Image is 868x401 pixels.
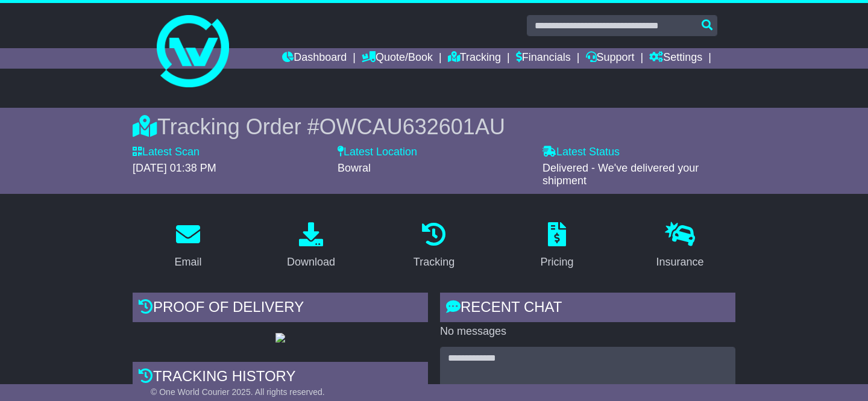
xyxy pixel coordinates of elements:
a: Tracking [406,218,462,275]
a: Financials [516,48,571,69]
label: Latest Status [542,146,620,159]
a: Insurance [648,218,711,275]
a: Quote/Book [362,48,433,69]
a: Dashboard [282,48,347,69]
span: Delivered - We've delivered your shipment [542,162,699,187]
div: Download [287,254,335,270]
p: No messages [440,325,735,338]
div: Proof of Delivery [133,293,428,325]
span: OWCAU632601AU [319,114,505,139]
span: [DATE] 01:38 PM [133,162,216,174]
label: Latest Scan [133,146,200,159]
a: Settings [649,48,702,69]
div: Email [174,254,201,270]
span: Bowral [338,162,371,174]
a: Download [279,218,343,275]
span: © One World Courier 2025. All rights reserved. [151,387,325,397]
a: Tracking [448,48,501,69]
div: Pricing [540,254,573,270]
a: Email [166,218,209,275]
img: GetPodImage [275,333,285,343]
div: Tracking Order # [133,114,735,140]
div: Tracking [414,254,454,270]
a: Support [586,48,635,69]
a: Pricing [532,218,581,275]
div: RECENT CHAT [440,293,735,325]
label: Latest Location [338,146,417,159]
div: Insurance [656,254,703,270]
div: Tracking history [133,362,428,394]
